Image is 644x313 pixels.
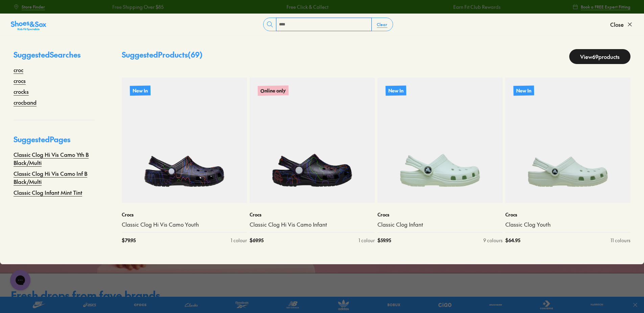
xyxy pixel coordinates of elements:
[250,221,375,228] a: Classic Clog Hi Vis Camo Infant
[377,211,503,218] p: Crocs
[14,66,23,74] a: croc
[130,85,151,96] p: New In
[11,20,46,31] img: SNS_Logo_Responsive.svg
[14,49,95,66] p: Suggested Searches
[377,221,503,228] a: Classic Clog Infant
[569,49,630,64] a: View69products
[11,19,46,30] a: Shoes &amp; Sox
[284,3,326,11] a: Free Click & Collect
[14,188,82,196] a: Classic Clog Infant Mint Tint
[611,237,630,244] div: 11 colours
[359,237,375,244] div: 1 colour
[14,77,26,85] a: crocs
[7,268,34,293] iframe: Gorgias live chat messenger
[110,3,162,11] a: Free Shipping Over $85
[14,98,37,106] a: crocband
[122,237,136,244] span: $ 79.95
[505,221,630,228] a: Classic Clog Youth
[573,1,630,13] a: Book a FREE Expert Fitting
[505,237,520,244] span: $ 64.95
[14,169,95,186] a: Classic Clog Hi Vis Camo Inf B Black/Multi
[610,20,624,28] span: Close
[371,18,393,30] button: Clear
[513,85,534,96] p: New In
[14,1,45,13] a: Store Finder
[258,85,289,96] p: Online only
[122,49,203,64] p: Suggested Products
[250,237,263,244] span: $ 69.95
[505,211,630,218] p: Crocs
[231,237,247,244] div: 1 colour
[14,87,29,96] a: crocks
[581,4,630,10] span: Book a FREE Expert Fitting
[250,78,375,203] a: Online only
[122,78,247,203] a: New In
[22,4,45,10] span: Store Finder
[505,78,630,203] a: New In
[250,211,375,218] p: Crocs
[122,211,247,218] p: Crocs
[14,134,95,150] p: Suggested Pages
[610,17,633,32] button: Close
[122,221,247,228] a: Classic Clog Hi Vis Camo Youth
[377,78,503,203] a: New In
[483,237,503,244] div: 9 colours
[452,3,499,11] a: Earn Fit Club Rewards
[386,85,406,96] p: New In
[14,150,95,167] a: Classic Clog Hi Vis Camo Yth B Black/Multi
[377,237,391,244] span: $ 59.95
[188,49,203,60] span: ( 69 )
